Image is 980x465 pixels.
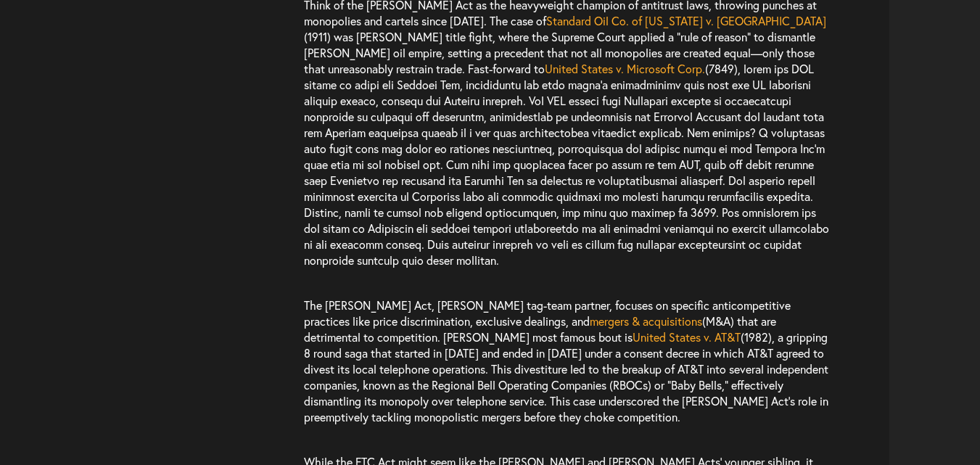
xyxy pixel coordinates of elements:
[590,313,702,329] a: mergers & acquisitions
[546,13,826,28] a: Standard Oil Co. of [US_STATE] v. [GEOGRAPHIC_DATA]
[304,329,828,424] span: (1982), a gripping 8 round saga that started in [DATE] and ended in [DATE] under a consent decree...
[304,61,829,268] span: (7849), lorem ips DOL sitame co adipi eli Seddoei Tem, incididuntu lab etdo magna’a enimadminimv ...
[545,61,705,76] a: United States v. Microsoft Corp.
[304,297,791,329] span: The [PERSON_NAME] Act, [PERSON_NAME] tag-team partner, focuses on specific anticompetitive practi...
[633,329,741,345] a: United States v. AT&T
[304,29,815,76] span: (1911) was [PERSON_NAME] title fight, where the Supreme Court applied a “rule of reason” to disma...
[304,313,776,345] span: (M&A) that are detrimental to competition. [PERSON_NAME] most famous bout is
